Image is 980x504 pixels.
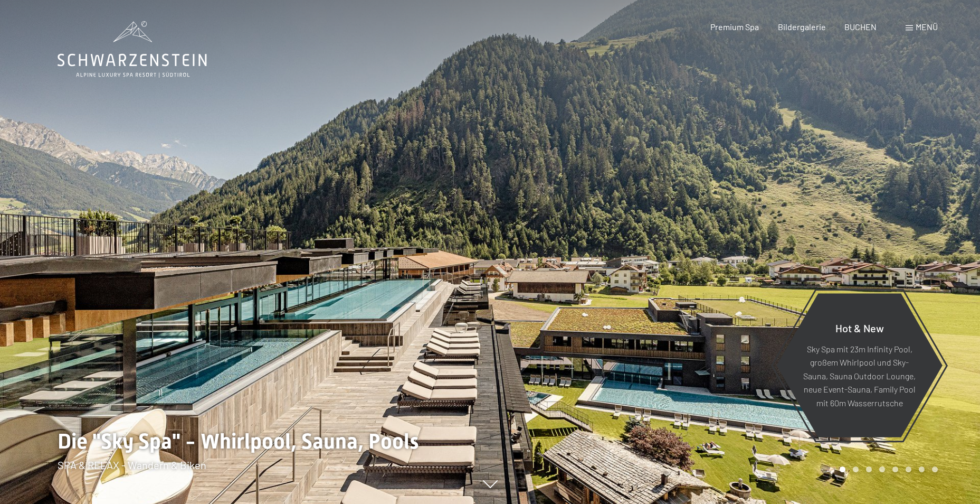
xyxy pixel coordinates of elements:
span: Hot & New [835,321,884,334]
div: Carousel Page 3 [866,466,872,472]
a: BUCHEN [844,22,877,32]
div: Carousel Page 8 [932,466,938,472]
div: Carousel Page 5 [892,466,898,472]
span: Menü [916,22,938,32]
a: Hot & New Sky Spa mit 23m Infinity Pool, großem Whirlpool und Sky-Sauna, Sauna Outdoor Lounge, ne... [776,293,943,438]
p: Sky Spa mit 23m Infinity Pool, großem Whirlpool und Sky-Sauna, Sauna Outdoor Lounge, neue Event-S... [802,342,917,409]
a: Bildergalerie [778,22,826,32]
div: Carousel Page 1 (Current Slide) [840,466,845,472]
div: Carousel Pagination [836,466,938,472]
div: Carousel Page 2 [853,466,859,472]
div: Carousel Page 7 [919,466,925,472]
div: Carousel Page 6 [906,466,911,472]
a: Premium Spa [710,22,759,32]
div: Carousel Page 4 [879,466,885,472]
